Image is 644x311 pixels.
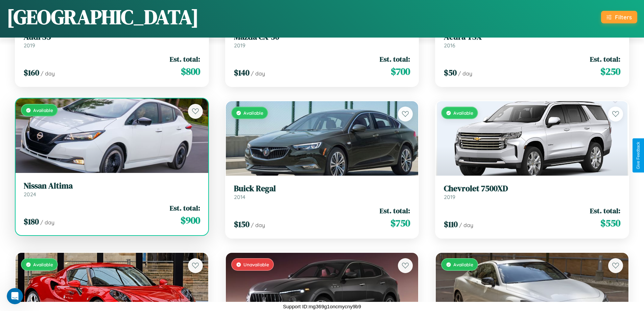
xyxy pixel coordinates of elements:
[590,54,620,64] span: Est. total:
[24,32,200,49] a: Audi S52019
[390,216,410,230] span: $ 750
[636,142,641,169] div: Give Feedback
[234,32,410,49] a: Mazda CX-302019
[24,181,200,198] a: Nissan Altima2024
[459,222,473,228] span: / day
[7,3,199,31] h1: [GEOGRAPHIC_DATA]
[243,262,269,267] span: Unavailable
[615,14,632,21] div: Filters
[24,216,39,227] span: $ 180
[283,302,361,311] p: Support ID: mg369g1oncmycny9b9
[181,65,200,78] span: $ 800
[243,110,263,116] span: Available
[453,110,473,116] span: Available
[234,184,410,200] a: Buick Regal2014
[458,70,472,77] span: / day
[33,107,53,113] span: Available
[170,54,200,64] span: Est. total:
[444,42,455,49] span: 2016
[391,65,410,78] span: $ 700
[600,65,620,78] span: $ 250
[601,11,637,23] button: Filters
[181,214,200,227] span: $ 900
[444,194,455,200] span: 2019
[24,191,36,198] span: 2024
[251,70,265,77] span: / day
[444,184,620,194] h3: Chevrolet 7500XD
[444,184,620,200] a: Chevrolet 7500XD2019
[40,219,54,226] span: / day
[380,54,410,64] span: Est. total:
[234,194,245,200] span: 2014
[380,206,410,216] span: Est. total:
[444,219,458,230] span: $ 110
[234,42,245,49] span: 2019
[170,203,200,213] span: Est. total:
[444,32,620,49] a: Acura TSX2016
[24,42,35,49] span: 2019
[600,216,620,230] span: $ 550
[234,184,410,194] h3: Buick Regal
[41,70,55,77] span: / day
[590,206,620,216] span: Est. total:
[251,222,265,228] span: / day
[24,181,200,191] h3: Nissan Altima
[33,262,53,267] span: Available
[234,67,249,78] span: $ 140
[24,67,39,78] span: $ 160
[234,219,249,230] span: $ 150
[444,67,457,78] span: $ 50
[453,262,473,267] span: Available
[7,288,23,304] iframe: Intercom live chat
